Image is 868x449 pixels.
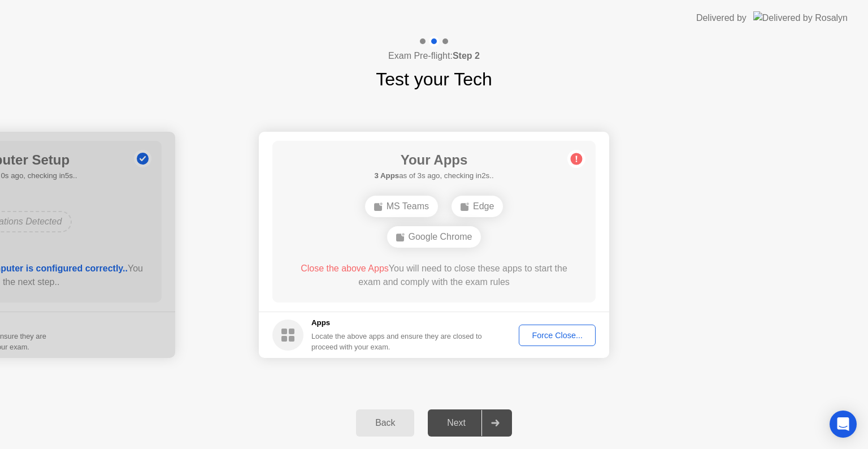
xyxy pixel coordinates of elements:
div: Edge [452,196,503,217]
b: 3 Apps [374,171,399,180]
h5: Apps [311,317,483,329]
div: Locate the above apps and ensure they are closed to proceed with your exam. [311,331,483,352]
button: Next [428,409,512,437]
div: MS Teams [365,196,438,217]
div: You will need to close these apps to start the exam and comply with the exam rules [289,262,580,289]
h5: as of 3s ago, checking in2s.. [374,170,493,182]
button: Force Close... [519,325,596,346]
h1: Test your Tech [376,66,492,93]
h1: Your Apps [374,150,493,170]
div: Next [431,418,481,428]
div: Delivered by [696,11,747,25]
div: Force Close... [523,331,592,340]
b: Step 2 [453,51,480,61]
h4: Exam Pre-flight: [388,49,480,63]
div: Open Intercom Messenger [830,411,857,438]
button: Back [356,409,414,437]
div: Google Chrome [387,226,481,248]
span: Close the above Apps [301,264,389,273]
div: Back [359,418,411,428]
img: Delivered by Rosalyn [753,11,848,24]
